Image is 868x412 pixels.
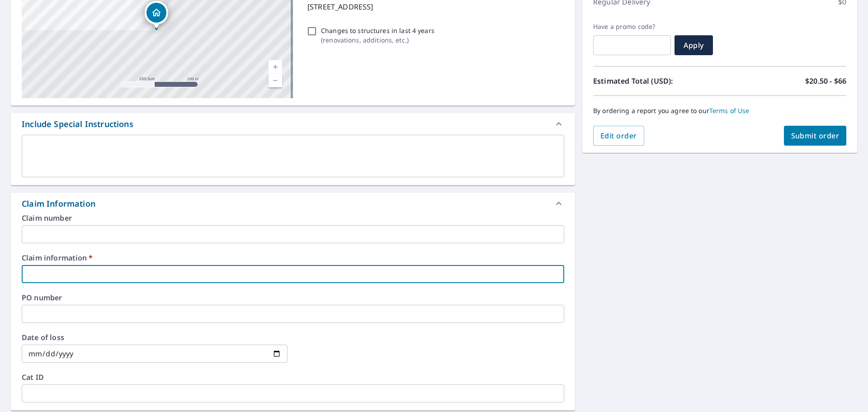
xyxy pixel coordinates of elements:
p: By ordering a report you agree to our [593,107,846,115]
p: ( renovations, additions, etc. ) [321,35,434,45]
div: Include Special Instructions [22,118,133,130]
p: [STREET_ADDRESS] [307,1,561,12]
label: Claim number [22,214,564,222]
a: Terms of Use [709,106,750,115]
button: Edit order [593,126,644,146]
a: Current Level 17, Zoom Out [269,74,282,87]
span: Edit order [600,131,637,141]
label: Have a promo code? [593,23,671,31]
label: Date of loss [22,334,288,341]
p: $20.50 - $66 [805,76,846,86]
div: Dropped pin, building 1, Residential property, 1463 W Wellington Dr Deltona, FL 32725 [145,1,168,29]
p: Changes to structures in last 4 years [321,26,434,35]
div: Claim Information [22,198,95,210]
span: Submit order [791,131,840,141]
div: Claim Information [11,193,575,214]
p: Estimated Total (USD): [593,76,720,86]
label: Cat ID [22,374,564,381]
div: Include Special Instructions [11,113,575,135]
button: Submit order [784,126,847,146]
a: Current Level 17, Zoom In [269,60,282,74]
label: PO number [22,294,564,301]
span: Apply [682,40,706,50]
label: Claim information [22,254,564,261]
button: Apply [675,35,713,55]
